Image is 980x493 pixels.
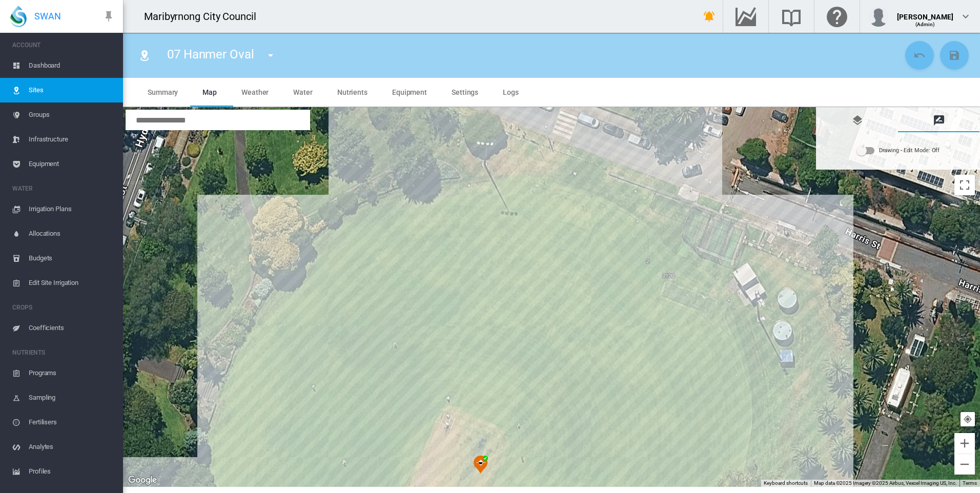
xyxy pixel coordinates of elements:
img: profile.jpg [868,6,889,27]
a: Open this area in Google Maps (opens a new window) [126,474,159,487]
span: Logs [503,88,519,96]
div: [PERSON_NAME] [897,8,953,18]
span: CROPS [12,299,115,316]
span: Edit Site Irrigation [29,271,115,295]
button: Cancel Changes [905,41,934,70]
span: Profiles [29,459,115,484]
button: Keyboard shortcuts [764,480,808,487]
span: Equipment [392,88,427,96]
span: Irrigation Plans [29,197,115,221]
md-icon: icon-pin [103,10,115,23]
md-icon: icon-undo [913,49,926,61]
md-switch: Drawing - Edit Mode: Off [856,143,940,158]
a: Terms [963,480,977,486]
md-icon: Search the knowledge base [779,10,804,23]
button: icon-bell-ring [699,6,720,27]
span: Dashboard [29,53,115,78]
button: Zoom out [954,454,975,475]
md-icon: icon-message-draw [933,114,945,127]
button: Zoom in [954,433,975,454]
span: Budgets [29,246,115,271]
md-tab-item: Drawing Manager [898,108,979,132]
span: Weather [241,88,269,96]
span: SWAN [34,10,61,23]
button: Toggle fullscreen view [954,175,975,195]
button: icon-menu-down [260,45,281,66]
button: Save Changes [940,41,969,70]
img: Google [126,474,159,487]
span: Analytes [29,435,115,459]
span: Coefficients [29,316,115,340]
span: Sampling [29,385,115,410]
md-icon: icon-layers [851,114,864,127]
span: Sites [29,78,115,102]
span: 07 Hanmer Oval [167,47,254,61]
md-icon: icon-chevron-down [959,10,972,23]
span: (Admin) [915,22,935,27]
span: Water [293,88,313,96]
span: ACCOUNT [12,37,115,53]
span: Map data ©2025 Imagery ©2025 Airbus, Vexcel Imaging US, Inc. [814,480,956,486]
span: Allocations [29,221,115,246]
md-tab-content: Drawing Manager [816,132,979,169]
div: Drawing - Edit Mode: Off [879,143,940,158]
button: Your Location [961,412,975,426]
span: WATER [12,180,115,197]
div: Maribyrnong City Council [144,9,266,24]
md-icon: Click here for help [825,10,849,23]
md-icon: icon-map-marker-radius [138,49,151,61]
span: Fertilisers [29,410,115,435]
span: Equipment [29,152,115,176]
md-tab-item: Map Layer Control [816,108,898,132]
span: Settings [452,88,478,96]
span: Programs [29,361,115,385]
button: Click to go to list of Sites [134,45,155,66]
span: NUTRIENTS [12,344,115,361]
span: Infrastructure [29,127,115,152]
md-icon: icon-menu-down [264,49,277,61]
md-icon: Go to the Data Hub [733,10,758,23]
span: Summary [148,88,178,96]
md-icon: icon-bell-ring [703,10,716,23]
img: SWAN-Landscape-Logo-Colour-drop.png [10,6,27,27]
md-icon: icon-content-save [948,49,961,61]
span: Groups [29,102,115,127]
span: Nutrients [337,88,367,96]
span: Map [202,88,217,96]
